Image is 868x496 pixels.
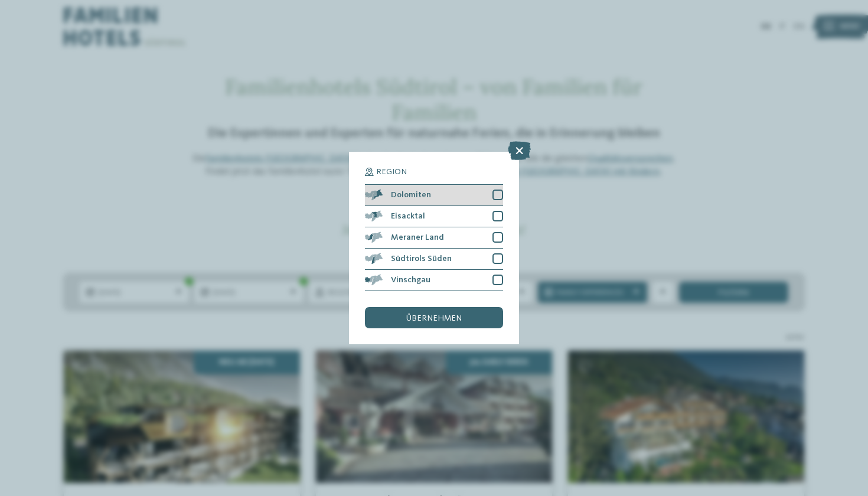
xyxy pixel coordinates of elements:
span: Region [376,168,407,176]
span: Meraner Land [391,233,444,242]
span: Eisacktal [391,212,425,220]
span: Vinschgau [391,276,430,284]
span: übernehmen [406,314,462,322]
span: Südtirols Süden [391,254,452,263]
span: Dolomiten [391,191,431,199]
